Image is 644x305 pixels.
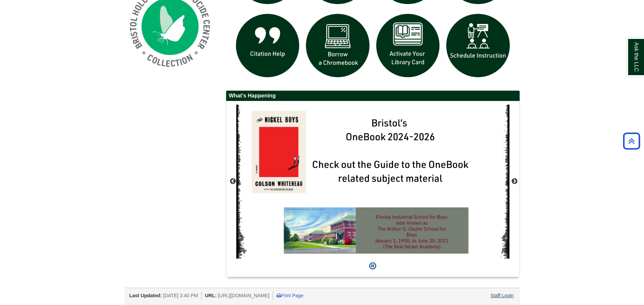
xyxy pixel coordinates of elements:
[443,10,513,81] img: For faculty. Schedule Library Instruction icon links to form.
[236,105,509,259] img: The Nickel Boys OneBook
[277,293,304,298] a: Print Page
[367,259,378,274] button: Pause
[277,293,281,298] i: Print Page
[511,178,518,185] button: Next
[230,178,236,185] button: Previous
[236,105,509,259] div: This box contains rotating images
[303,10,373,81] img: Borrow a chromebook icon links to the borrow a chromebook web page
[373,10,443,81] img: activate Library Card icon links to form to activate student ID into library card
[218,293,269,298] span: [URL][DOMAIN_NAME]
[233,10,303,81] img: citation help icon links to citation help guide page
[163,293,198,298] span: [DATE] 3:40 PM
[226,91,520,101] h2: What's Happening
[491,293,514,298] a: Staff Login
[621,136,642,146] a: Back to Top
[205,293,216,298] span: URL:
[129,293,162,298] span: Last Updated:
